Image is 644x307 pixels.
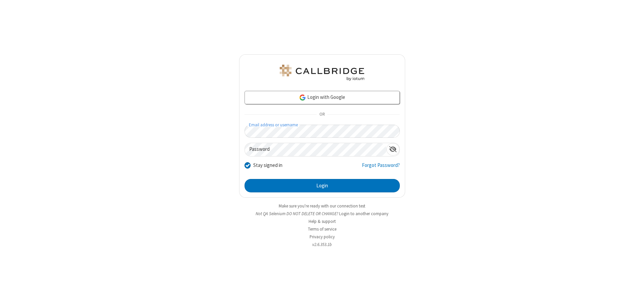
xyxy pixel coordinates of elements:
a: Make sure you're ready with our connection test [279,203,365,209]
span: OR [317,110,327,119]
label: Stay signed in [253,162,282,169]
a: Privacy policy [310,234,335,240]
div: Show password [386,143,399,156]
img: google-icon.png [299,94,306,101]
input: Email address or username [245,125,400,138]
a: Forgot Password? [362,162,400,174]
a: Login with Google [245,91,400,104]
li: v2.6.353.1b [239,241,405,248]
a: Terms of service [308,226,336,232]
li: Not QA Selenium DO NOT DELETE OR CHANGE? [239,210,405,217]
button: Login [245,179,400,192]
button: Login to another company [339,210,388,217]
a: Help & support [309,219,336,224]
input: Password [245,143,386,156]
img: QA Selenium DO NOT DELETE OR CHANGE [278,65,366,81]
